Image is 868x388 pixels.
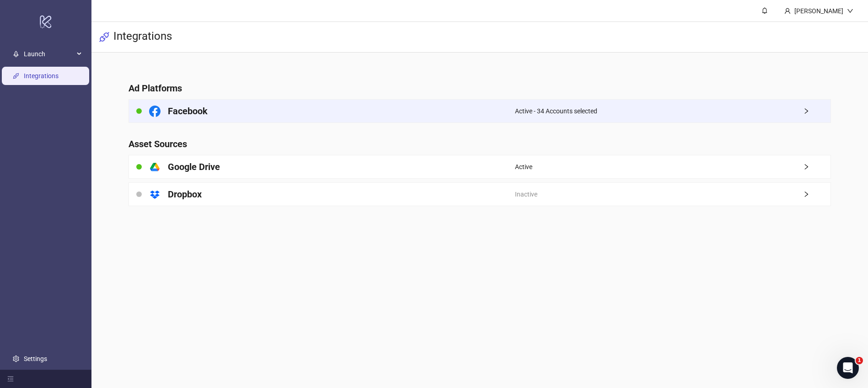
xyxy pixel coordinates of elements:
[168,105,208,117] h4: Facebook
[129,82,830,95] h4: Ad Platforms
[168,160,220,173] h4: Google Drive
[7,376,14,382] span: menu-fold
[99,32,110,43] span: api
[129,182,830,206] a: DropboxInactiveright
[13,51,19,57] span: rocket
[24,72,59,80] a: Integrations
[515,106,597,116] span: Active - 34 Accounts selected
[803,191,830,197] span: right
[24,45,74,63] span: Launch
[129,99,830,123] a: FacebookActive - 34 Accounts selectedright
[129,138,830,150] h4: Asset Sources
[803,164,830,170] span: right
[837,357,859,379] iframe: Intercom live chat
[515,189,537,199] span: Inactive
[784,8,791,14] span: user
[791,6,847,16] div: [PERSON_NAME]
[761,7,768,14] span: bell
[515,162,532,172] span: Active
[803,108,830,114] span: right
[24,355,47,362] a: Settings
[856,357,863,364] span: 1
[847,8,853,14] span: down
[168,188,202,201] h4: Dropbox
[129,155,830,179] a: Google DriveActiveright
[113,29,172,45] h3: Integrations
